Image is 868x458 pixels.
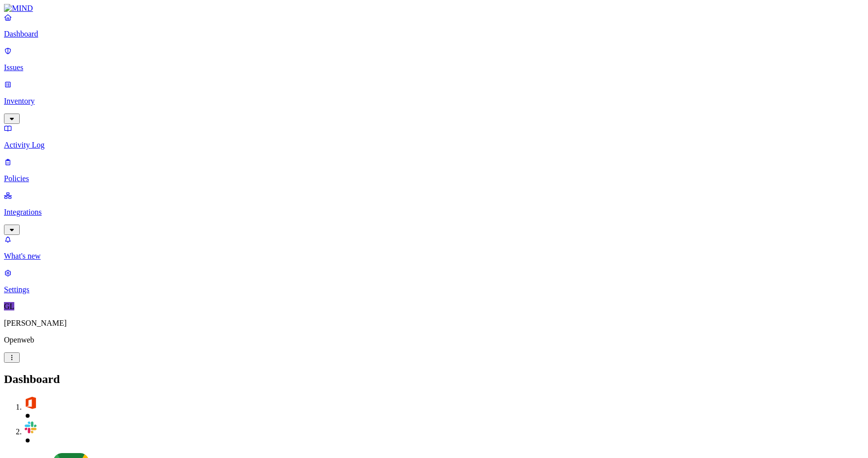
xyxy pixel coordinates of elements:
p: Activity Log [4,141,864,150]
a: Policies [4,157,864,183]
span: GL [4,302,14,310]
a: Activity Log [4,124,864,150]
img: MIND [4,4,33,13]
h2: Dashboard [4,373,864,386]
p: Dashboard [4,30,864,38]
a: Dashboard [4,13,864,38]
a: Inventory [4,80,864,122]
p: Integrations [4,208,864,217]
p: Issues [4,63,864,72]
p: Inventory [4,97,864,106]
img: svg%3e [24,420,38,434]
a: Integrations [4,191,864,233]
a: Settings [4,268,864,294]
a: What's new [4,235,864,261]
p: [PERSON_NAME] [4,319,864,328]
p: Openweb [4,336,864,344]
img: svg%3e [24,396,38,410]
p: What's new [4,252,864,261]
a: Issues [4,46,864,72]
p: Policies [4,174,864,183]
p: Settings [4,285,864,294]
a: MIND [4,4,864,13]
